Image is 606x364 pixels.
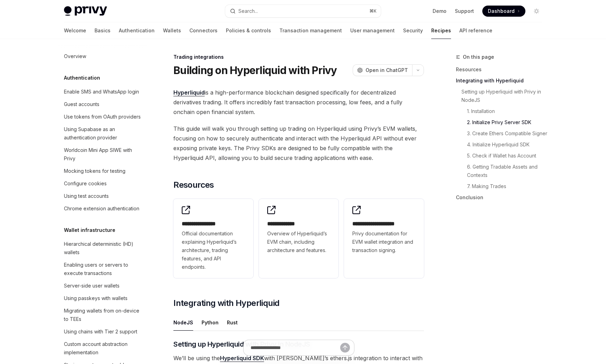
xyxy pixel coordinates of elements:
[64,226,115,234] h5: Wallet infrastructure
[58,280,147,292] a: Server-side user wallets
[64,167,125,175] div: Mocking tokens for testing
[350,22,395,39] a: User management
[64,307,143,323] div: Migrating wallets from on-device to TEEs
[173,199,253,278] a: **** **** **** *Official documentation explaining Hyperliquid’s architecture, trading features, a...
[482,6,525,17] a: Dashboard
[226,22,271,39] a: Policies & controls
[456,192,548,203] a: Conclusion
[58,292,147,305] a: Using passkeys with wallets
[58,259,147,280] a: Enabling users or servers to execute transactions
[64,192,109,200] div: Using test accounts
[64,74,100,82] h5: Authentication
[64,6,107,16] img: light logo
[64,52,86,60] div: Overview
[64,125,143,142] div: Using Supabase as an authentication provider
[58,338,147,359] a: Custom account abstraction implementation
[173,298,279,309] span: Integrating with Hyperliquid
[267,229,330,254] span: Overview of Hyperliquid’s EVM chain, including architecture and features.
[64,294,128,302] div: Using passkeys with wallets
[58,111,147,123] a: Use tokens from OAuth providers
[58,165,147,177] a: Mocking tokens for testing
[202,314,219,331] button: Python
[433,8,447,15] a: Demo
[251,340,340,355] input: Ask a question...
[456,64,548,75] a: Resources
[173,88,424,117] span: is a high-performance blockchain designed specifically for decentralized derivatives trading. It ...
[279,22,342,39] a: Transaction management
[227,314,238,331] button: Rust
[64,327,137,336] div: Using chains with Tier 2 support
[403,22,423,39] a: Security
[173,54,424,60] div: Trading integrations
[352,229,416,254] span: Privy documentation for EVM wallet integration and transaction signing.
[459,22,492,39] a: API reference
[353,64,412,76] button: Open in ChatGPT
[163,22,181,39] a: Wallets
[64,261,143,277] div: Enabling users or servers to execute transactions
[58,238,147,259] a: Hierarchical deterministic (HD) wallets
[456,181,548,192] a: 7. Making Trades
[456,86,548,106] a: Setting up Hyperliquid with Privy in NodeJS
[531,6,542,17] button: Toggle dark mode
[182,229,245,271] span: Official documentation explaining Hyperliquid’s architecture, trading features, and API endpoints.
[173,314,193,331] button: NodeJS
[64,282,120,290] div: Server-side user wallets
[456,128,548,139] a: 3. Create Ethers Compatible Signer
[64,240,143,257] div: Hierarchical deterministic (HD) wallets
[173,64,337,76] h1: Building on Hyperliquid with Privy
[58,50,147,63] a: Overview
[64,146,143,163] div: Worldcoin Mini App SIWE with Privy
[58,190,147,202] a: Using test accounts
[225,5,381,17] button: Search...⌘K
[58,123,147,144] a: Using Supabase as an authentication provider
[58,177,147,190] a: Configure cookies
[238,7,258,15] div: Search...
[58,202,147,215] a: Chrome extension authentication
[173,124,424,163] span: This guide will walk you through setting up trading on Hyperliquid using Privy’s EVM wallets, foc...
[189,22,218,39] a: Connectors
[455,8,474,15] a: Support
[64,88,139,96] div: Enable SMS and WhatsApp login
[64,340,143,357] div: Custom account abstraction implementation
[58,325,147,338] a: Using chains with Tier 2 support
[340,343,350,353] button: Send message
[344,199,424,278] a: **** **** **** *****Privy documentation for EVM wallet integration and transaction signing.
[173,89,205,96] a: Hyperliquid
[58,86,147,98] a: Enable SMS and WhatsApp login
[456,117,548,128] a: 2. Initialize Privy Server SDK
[259,199,339,278] a: **** **** ***Overview of Hyperliquid’s EVM chain, including architecture and features.
[456,161,548,181] a: 6. Getting Tradable Assets and Contexts
[431,22,451,39] a: Recipes
[456,106,548,117] a: 1. Installation
[456,139,548,150] a: 4. Initialize Hyperliquid SDK
[58,98,147,111] a: Guest accounts
[173,179,214,191] span: Resources
[64,100,99,108] div: Guest accounts
[366,67,408,74] span: Open in ChatGPT
[64,204,139,213] div: Chrome extension authentication
[456,75,548,86] a: Integrating with Hyperliquid
[58,305,147,325] a: Migrating wallets from on-device to TEEs
[369,8,377,14] span: ⌘ K
[95,22,110,39] a: Basics
[58,144,147,165] a: Worldcoin Mini App SIWE with Privy
[488,8,515,15] span: Dashboard
[64,113,141,121] div: Use tokens from OAuth providers
[64,179,107,188] div: Configure cookies
[456,150,548,161] a: 5. Check if Wallet has Account
[64,22,86,39] a: Welcome
[119,22,155,39] a: Authentication
[463,53,494,61] span: On this page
